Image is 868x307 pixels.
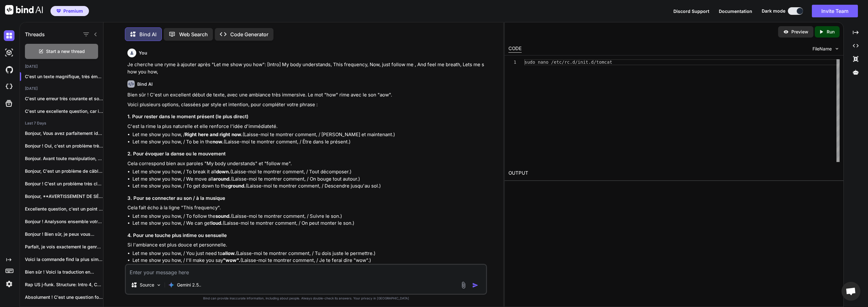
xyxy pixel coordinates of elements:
h2: [DATE] [20,64,103,69]
h2: [DATE] [20,86,103,91]
img: Pick Models [156,282,161,288]
p: Bonjour ! Oui, c'est un problème très... [25,143,103,149]
h3: 4. Pour une touche plus intime ou sensuelle [127,232,486,239]
span: sudo nano /etc/rc.d/init.d/tomcat [525,60,612,65]
img: chevron down [834,46,840,51]
strong: "wow". [223,257,240,263]
li: Let me show you how, / (Laisse-moi te montrer comment, / [PERSON_NAME] et maintenant.) [132,131,486,138]
img: attachment [460,281,467,289]
p: Voici plusieurs options, classées par style et intention, pour compléter votre phrase : [127,101,486,108]
span: Start a new thread [46,48,85,55]
img: preview [783,29,789,35]
h2: OUTPUT [505,166,843,181]
strong: sound. [215,213,231,219]
strong: allow. [222,250,236,256]
p: Source [140,282,154,288]
p: Parfait, je vois exactement le genre d'énergie... [25,244,103,250]
p: Bind AI [139,31,156,38]
p: Cela fait écho à la ligne "This frequency". [127,204,486,211]
p: Absolument ! C'est une question fondamentale et... [25,294,103,300]
span: Dark mode [762,8,785,14]
p: Gemini 2.5.. [177,282,201,288]
strong: around. [213,176,231,182]
img: githubDark [4,64,15,75]
img: Bind AI [5,5,43,14]
img: cloudideIcon [4,81,15,92]
p: Bonjour, Vous avez parfaitement identifié le problème... [25,130,103,136]
h3: 1. Pour rester dans le moment présent (le plus direct) [127,113,486,120]
img: settings [4,279,15,289]
h1: Threads [25,31,45,38]
span: FileName [812,46,832,52]
strong: Right here and right now. [185,131,243,137]
p: Preview [791,29,808,35]
button: Documentation [719,8,752,14]
h3: 2. Pour évoquer la danse ou le mouvement [127,150,486,158]
h2: Last 7 Days [20,121,103,126]
button: Invite Team [812,5,858,17]
p: Voici la commande find la plus simple:... [25,256,103,263]
li: Let me show you how, / I'll make you say (Laisse-moi te montrer comment, / Je te ferai dire "wow".) [132,257,486,264]
button: Discord Support [673,8,709,14]
p: Code Generator [230,31,268,38]
li: Let me show you how, / To get down to the (Laisse-moi te montrer comment, / Descendre jusqu'au sol.) [132,182,486,190]
p: Rap US j‑funk. Structure: Intro 4, Couplet... [25,281,103,288]
p: Bonjour ! C'est un problème très classique... [25,181,103,187]
li: Let me show you how, / To be in the (Laisse-moi te montrer comment, / Être dans le présent.) [132,138,486,146]
h3: 3. Pour se connecter au son / à la musique [127,195,486,202]
div: Ouvrir le chat [842,282,860,301]
li: Let me show you how, / We move all (Laisse-moi te montrer comment, / On bouge tout autour.) [132,176,486,183]
li: Let me show you how, / We can get (Laisse-moi te montrer comment, / On peut monter le son.) [132,220,486,227]
p: Cela correspond bien aux paroles "My body understands" et "follow me". [127,160,486,167]
img: darkChat [4,30,15,41]
p: Je cherche une ryme à ajouter après "Let me show you how": [Intro] My body understands, This freq... [127,61,486,75]
h6: Bind AI [137,81,153,87]
strong: loud. [211,220,223,226]
span: Documentation [719,9,752,14]
p: Excellente question, c'est un point très important... [25,206,103,212]
p: Bonjour, **AVERTISSEMENT DE SÉCURITÉ : Avant toute... [25,193,103,200]
p: Web Search [179,31,208,38]
p: C'est la rime la plus naturelle et elle renforce l'idée d'immédiateté. [127,123,486,130]
p: C'est une excellente question, car il n'... [25,108,103,114]
p: Si l'ambiance est plus douce et personnelle. [127,241,486,249]
strong: down. [216,169,230,175]
p: Bonjour ! Bien sûr, je peux vous... [25,231,103,237]
p: Bien sûr ! C'est un excellent début de texte, avec une ambiance très immersive. Le mot "how" rime... [127,91,486,99]
p: Bien sûr ! Voici la traduction en... [25,269,103,275]
li: Let me show you how, / To follow the (Laisse-moi te montrer comment, / Suivre le son.) [132,213,486,220]
p: Run [827,29,835,35]
span: Discord Support [673,9,709,14]
p: Bonjour ! Analysons ensemble votre interrupteur pour... [25,218,103,225]
img: icon [472,282,478,288]
img: darkAi-studio [4,47,15,58]
img: premium [56,9,61,13]
span: Premium [63,8,83,14]
p: C'est une erreur très courante et souven... [25,96,103,102]
li: Let me show you how, / You just need to (Laisse-moi te montrer comment, / Tu dois juste le permet... [132,250,486,257]
h6: You [139,50,147,56]
p: Bonjour, C'est un problème de câblage très... [25,168,103,174]
strong: ground. [228,183,246,189]
button: premiumPremium [50,6,89,16]
p: Bind can provide inaccurate information, including about people. Always double-check its answers.... [125,296,487,301]
strong: now. [213,139,224,145]
p: Bonjour. Avant toute manipulation, coupez le courant... [25,155,103,162]
img: Gemini 2.5 Pro [168,282,174,288]
div: 1 [508,59,516,65]
p: C'est un texte magnifique, très émouvant... [25,73,103,80]
li: Let me show you how, / To break it all (Laisse-moi te montrer comment, / Tout décomposer.) [132,168,486,176]
div: CODE [508,45,522,53]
